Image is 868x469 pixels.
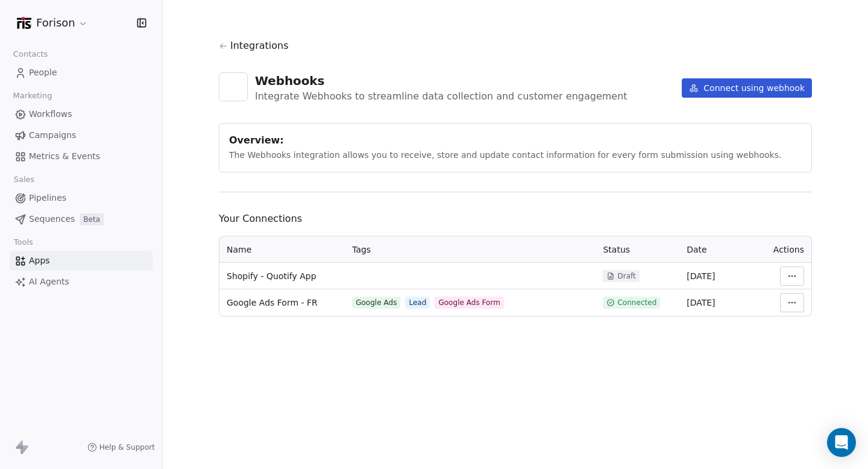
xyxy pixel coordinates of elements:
[827,428,856,457] div: Open Intercom Messenger
[17,16,31,30] img: Logo%20Rectangular%202.png
[31,31,133,41] div: Domain: [DOMAIN_NAME]
[29,108,72,121] span: Workflows
[133,71,203,79] div: Keywords by Traffic
[14,13,90,33] button: Forison
[8,87,57,105] span: Marketing
[352,245,371,254] span: Tags
[29,213,75,225] span: Sequences
[682,78,812,98] button: Connect using webhook
[219,212,812,226] span: Your Connections
[36,15,75,31] span: Forison
[10,272,153,292] a: AI Agents
[230,39,289,53] span: Integrations
[29,275,69,288] span: AI Agents
[773,245,804,254] span: Actions
[617,298,656,307] span: Connected
[229,150,781,160] span: The Webhooks integration allows you to receive, store and update contact information for every fo...
[29,150,100,163] span: Metrics & Events
[10,188,153,208] a: Pipelines
[687,245,706,254] span: Date
[29,129,76,142] span: Campaigns
[227,245,251,254] span: Name
[99,442,155,452] span: Help & Support
[356,298,397,307] div: Google Ads
[255,72,627,89] div: Webhooks
[10,63,153,83] a: People
[603,245,630,254] span: Status
[29,66,57,79] span: People
[225,78,242,95] img: webhooks.svg
[687,298,715,307] span: [DATE]
[8,233,38,251] span: Tools
[29,254,50,267] span: Apps
[219,39,812,53] a: Integrations
[87,442,155,452] a: Help & Support
[10,209,153,229] a: SequencesBeta
[8,45,53,63] span: Contacts
[46,71,108,79] div: Domain Overview
[8,171,40,189] span: Sales
[19,19,29,29] img: logo_orange.svg
[10,146,153,166] a: Metrics & Events
[120,70,130,80] img: tab_keywords_by_traffic_grey.svg
[33,70,42,80] img: tab_domain_overview_orange.svg
[227,270,316,282] span: Shopify - Quotify App
[34,19,59,29] div: v 4.0.25
[10,104,153,124] a: Workflows
[687,271,715,281] span: [DATE]
[10,251,153,271] a: Apps
[10,125,153,145] a: Campaigns
[438,298,500,307] div: Google Ads Form
[617,271,635,281] span: Draft
[409,298,426,307] div: Lead
[229,133,802,148] div: Overview:
[19,31,29,41] img: website_grey.svg
[80,213,104,225] span: Beta
[227,297,318,309] span: Google Ads Form - FR
[29,192,66,204] span: Pipelines
[255,89,627,104] div: Integrate Webhooks to streamline data collection and customer engagement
